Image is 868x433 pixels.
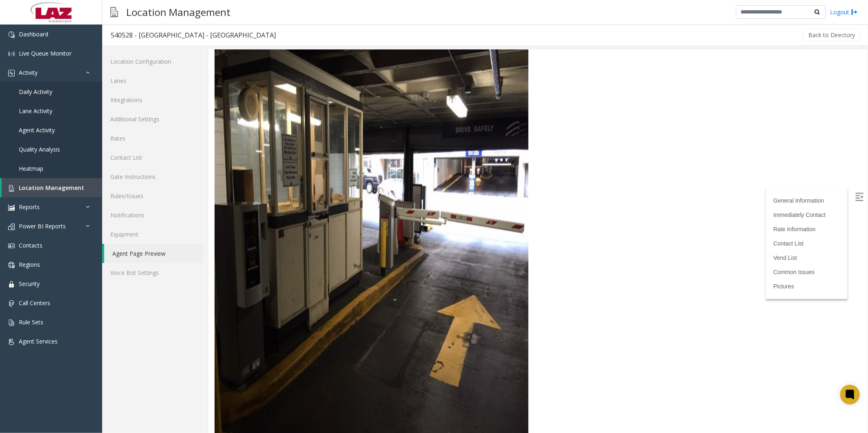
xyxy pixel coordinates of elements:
img: 'icon' [8,319,15,326]
span: Agent Activity [19,126,55,134]
img: 'icon' [8,185,15,192]
a: Vend List [565,205,589,211]
a: Rate Information [565,176,608,183]
div: 540528 - [GEOGRAPHIC_DATA] - [GEOGRAPHIC_DATA] [111,30,276,40]
img: 'icon' [8,31,15,38]
img: 'icon' [8,300,15,307]
a: Contact List [565,190,595,197]
span: Location Management [19,184,84,192]
img: 'icon' [8,70,15,76]
span: Daily Activity [19,88,52,96]
span: Reports [19,203,40,211]
a: Integrations [102,90,204,109]
a: Contact List [102,148,204,167]
span: Heatmap [19,165,43,172]
a: Rules/Issues [102,186,204,205]
span: Quality Analysis [19,145,60,153]
a: Common Issues [565,219,606,225]
img: 'icon' [8,243,15,249]
img: Open/Close Sidebar Menu [647,143,655,151]
a: Lanes [102,71,204,90]
a: Location Management [2,178,102,197]
span: Call Centers [19,299,50,307]
span: Regions [19,261,40,268]
a: Gate Instructions [102,167,204,186]
span: Agent Services [19,337,58,345]
span: Security [19,280,40,288]
span: Activity [19,69,38,76]
h3: Location Management [122,2,235,22]
a: Rates [102,129,204,148]
a: Pictures [565,233,586,240]
img: 'icon' [8,51,15,57]
a: Equipment [102,225,204,244]
span: Power BI Reports [19,222,66,230]
span: Lane Activity [19,107,52,115]
a: Notifications [102,205,204,225]
a: Logout [830,8,858,16]
img: logout [851,8,858,16]
img: 'icon' [8,281,15,288]
a: Immediately Contact [565,162,617,168]
button: Back to Directory [803,29,860,41]
span: Rule Sets [19,318,43,326]
img: pageIcon [110,2,118,22]
a: Voice Bot Settings [102,263,204,282]
img: 'icon' [8,204,15,211]
a: General Information [565,147,616,154]
img: 'icon' [8,223,15,230]
a: Location Configuration [102,52,204,71]
a: Agent Page Preview [104,244,204,263]
span: Dashboard [19,30,48,38]
img: 'icon' [8,262,15,268]
img: 'icon' [8,339,15,345]
span: Live Queue Monitor [19,49,72,57]
a: Additional Settings [102,109,204,129]
span: Contacts [19,241,43,249]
